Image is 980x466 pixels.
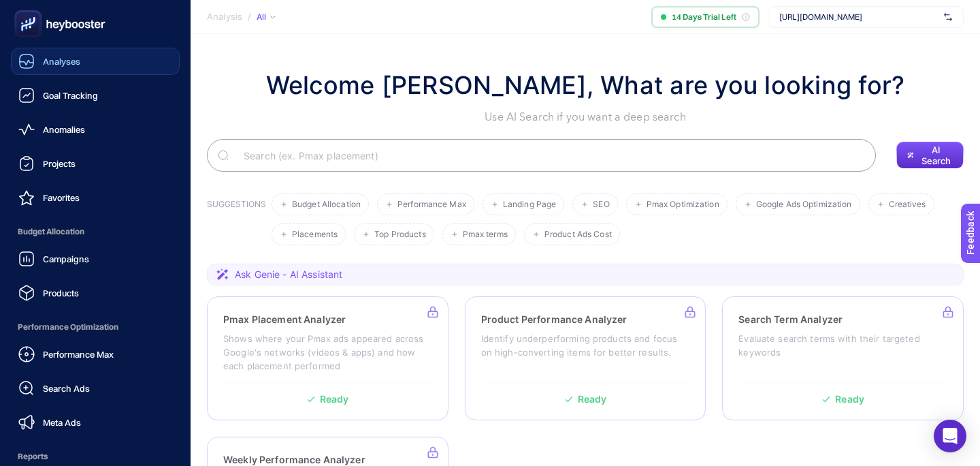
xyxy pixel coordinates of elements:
[722,296,964,420] a: Search Term AnalyzerEvaluate search terms with their targeted keywordsReady
[235,268,342,281] span: Ask Genie - AI Assistant
[544,230,612,240] span: Product Ads Cost
[11,116,180,143] a: Anomalies
[43,158,76,169] span: Projects
[266,67,905,104] h1: Welcome [PERSON_NAME], What are you looking for?
[43,90,98,101] span: Goal Tracking
[465,296,706,420] a: Product Performance AnalyzerIdentify underperforming products and focus on high-converting items ...
[919,144,953,166] span: AI Search
[756,200,852,210] span: Google Ads Optimization
[944,10,952,24] img: svg%3e
[374,230,425,240] span: Top Products
[593,200,609,210] span: SEO
[503,200,556,210] span: Landing Page
[11,150,180,177] a: Projects
[43,56,80,67] span: Analyses
[43,383,90,394] span: Search Ads
[11,313,180,341] span: Performance Optimization
[292,230,338,240] span: Placements
[257,12,276,22] div: All
[233,136,865,174] input: Search
[43,192,80,203] span: Favorites
[647,200,719,210] span: Pmax Optimization
[779,12,938,22] span: [URL][DOMAIN_NAME]
[292,200,361,210] span: Budget Allocation
[463,230,508,240] span: Pmax terms
[207,12,242,22] span: Analysis
[896,142,964,169] button: AI Search
[672,12,736,22] span: 14 Days Trial Left
[43,349,114,360] span: Performance Max
[207,199,266,245] h3: SUGGESTIONS
[207,296,448,420] a: Pmax Placement AnalyzerShows where your Pmax ads appeared across Google's networks (videos & apps...
[43,417,81,428] span: Meta Ads
[8,4,52,15] span: Feedback
[11,82,180,109] a: Goal Tracking
[11,218,180,245] span: Budget Allocation
[43,253,89,264] span: Campaigns
[11,279,180,307] a: Products
[43,288,79,298] span: Products
[43,124,85,135] span: Anomalies
[889,200,926,210] span: Creatives
[248,11,251,22] span: /
[11,375,180,402] a: Search Ads
[266,109,905,125] p: Use AI Search if you want a deep search
[11,245,180,273] a: Campaigns
[397,200,466,210] span: Performance Max
[11,409,180,436] a: Meta Ads
[11,341,180,368] a: Performance Max
[11,184,180,211] a: Favorites
[11,48,180,75] a: Analyses
[934,420,966,452] div: Open Intercom Messenger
